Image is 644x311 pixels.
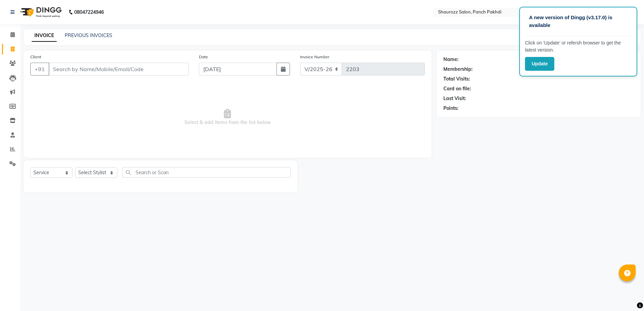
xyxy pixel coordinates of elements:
[443,105,459,112] div: Points:
[443,85,471,92] div: Card on file:
[529,14,627,29] p: A new version of Dingg (v3.17.0) is available
[30,63,49,75] button: +91
[199,54,208,60] label: Date
[443,56,459,63] div: Name:
[32,30,57,42] a: INVOICE
[443,66,473,73] div: Membership:
[525,39,632,54] p: Click on ‘Update’ or refersh browser to get the latest version.
[30,84,425,151] span: Select & add items from the list below
[616,284,637,304] iframe: chat widget
[300,54,329,60] label: Invoice Number
[443,95,466,102] div: Last Visit:
[443,75,470,83] div: Total Visits:
[525,57,554,71] button: Update
[17,3,63,22] img: logo
[65,32,112,38] a: PREVIOUS INVOICES
[49,63,189,75] input: Search by Name/Mobile/Email/Code
[30,54,41,60] label: Client
[122,167,291,178] input: Search or Scan
[74,3,104,22] b: 08047224946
